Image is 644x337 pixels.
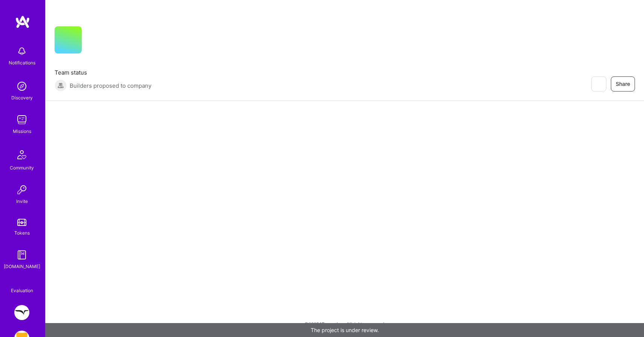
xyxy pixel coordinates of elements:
div: [DOMAIN_NAME] [4,262,40,270]
img: Community [13,146,31,164]
button: Share [611,76,635,91]
div: Tokens [14,229,30,237]
img: guide book [14,247,29,262]
div: Community [10,164,34,172]
img: teamwork [14,112,29,127]
i: icon EyeClosed [595,81,601,87]
img: discovery [14,79,29,94]
div: Missions [13,127,31,135]
img: tokens [17,219,26,226]
img: Builders proposed to company [55,79,67,91]
img: bell [14,44,29,59]
div: Discovery [11,94,33,102]
span: Share [616,80,630,88]
div: Evaluation [11,287,33,294]
div: Notifications [9,59,35,67]
div: Invite [16,197,28,205]
span: Team status [55,69,151,76]
i: icon SelectionTeam [19,281,25,287]
img: Invite [14,182,29,197]
i: icon CompanyGray [91,38,97,44]
img: Freed: Product Designer for New iOS App [14,305,29,320]
a: Freed: Product Designer for New iOS App [12,305,31,320]
div: The project is under review. [45,323,644,337]
img: logo [15,15,30,29]
span: Builders proposed to company [70,82,151,90]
